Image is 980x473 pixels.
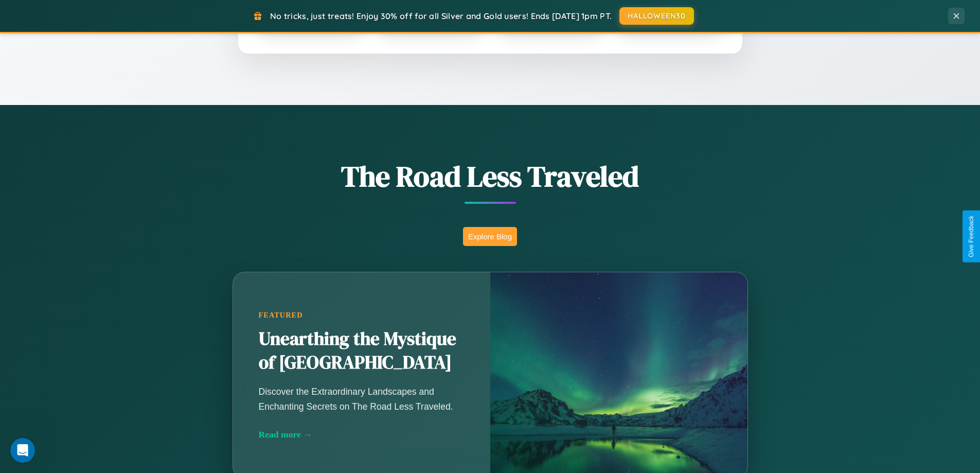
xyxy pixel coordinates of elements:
button: HALLOWEEN30 [619,7,694,25]
div: Read more → [259,429,465,440]
h1: The Road Less Traveled [182,156,799,196]
button: Explore Blog [463,227,517,246]
iframe: Intercom live chat [10,438,35,463]
span: No tricks, just treats! Enjoy 30% off for all Silver and Gold users! Ends [DATE] 1pm PT. [270,11,612,21]
h2: Unearthing the Mystique of [GEOGRAPHIC_DATA] [259,327,465,375]
div: Featured [259,311,465,320]
div: Give Feedback [968,216,975,257]
p: Discover the Extraordinary Landscapes and Enchanting Secrets on The Road Less Traveled. [259,384,465,413]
